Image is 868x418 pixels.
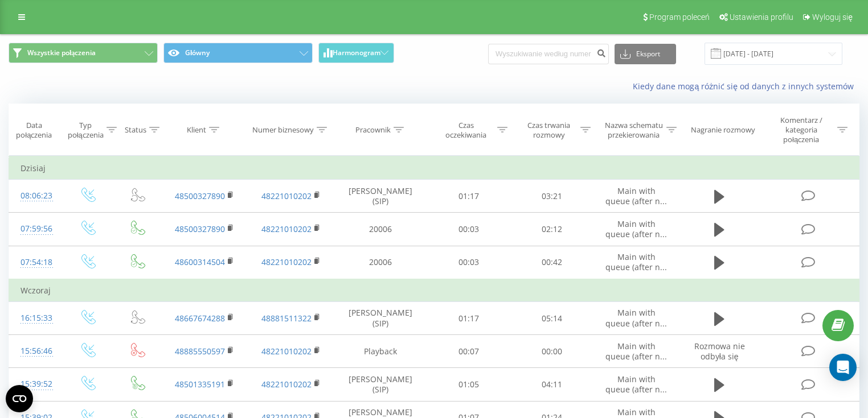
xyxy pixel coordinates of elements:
[163,43,313,63] button: Główny
[521,121,578,140] div: Czas trwania rozmowy
[21,251,51,274] div: 07:54:18
[355,125,391,135] div: Pracownik
[427,302,510,335] td: 01:17
[9,157,859,180] td: Dzisiaj
[9,43,158,63] button: Wszystkie połączenia
[488,44,609,64] input: Wyszukiwanie według numeru
[21,340,51,362] div: 15:56:46
[318,43,394,63] button: Harmonogram
[187,125,206,135] div: Klient
[604,121,664,140] div: Nazwa schematu przekierowania
[829,354,857,381] div: Open Intercom Messenger
[261,346,312,357] a: 48221010202
[125,125,146,135] div: Status
[27,48,96,57] span: Wszystkie połączenia
[333,49,380,57] span: Harmonogram
[605,251,667,272] span: Main with queue (after n...
[427,213,510,246] td: 00:03
[694,341,745,362] span: Rozmowa nie odbyła się
[427,180,510,213] td: 01:17
[261,379,312,390] a: 48221010202
[427,246,510,279] td: 00:03
[252,125,314,135] div: Numer biznesowy
[605,374,667,395] span: Main with queue (after n...
[175,224,225,234] a: 48500327890
[21,307,51,329] div: 16:15:33
[615,44,676,64] button: Eksport
[437,121,494,140] div: Czas oczekiwania
[21,373,51,395] div: 15:39:52
[175,191,225,201] a: 48500327890
[334,302,427,335] td: [PERSON_NAME] (SIP)
[175,256,225,267] a: 48600314504
[334,335,427,368] td: Playback
[510,335,593,368] td: 00:00
[730,13,793,22] span: Ustawienia profilu
[812,13,853,22] span: Wyloguj się
[175,379,225,390] a: 48501335191
[261,313,312,324] a: 48881511322
[605,185,667,206] span: Main with queue (after n...
[605,218,667,239] span: Main with queue (after n...
[68,121,104,140] div: Typ połączenia
[510,368,593,401] td: 04:11
[510,246,593,279] td: 00:42
[334,213,427,246] td: 20006
[334,368,427,401] td: [PERSON_NAME] (SIP)
[261,224,312,234] a: 48221010202
[510,213,593,246] td: 02:12
[633,81,859,92] a: Kiedy dane mogą różnić się od danych z innych systemów
[427,335,510,368] td: 00:07
[334,180,427,213] td: [PERSON_NAME] (SIP)
[334,246,427,279] td: 20006
[691,125,755,135] div: Nagranie rozmowy
[649,13,710,22] span: Program poleceń
[6,385,33,412] button: Open CMP widget
[605,341,667,362] span: Main with queue (after n...
[261,256,312,267] a: 48221010202
[9,279,859,302] td: Wczoraj
[175,313,225,324] a: 48667674288
[21,218,51,240] div: 07:59:56
[175,346,225,357] a: 48885550597
[605,307,667,328] span: Main with queue (after n...
[768,115,834,144] div: Komentarz / kategoria połączenia
[9,121,59,140] div: Data połączenia
[510,180,593,213] td: 03:21
[510,302,593,335] td: 05:14
[427,368,510,401] td: 01:05
[261,191,312,201] a: 48221010202
[21,185,51,207] div: 08:06:23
